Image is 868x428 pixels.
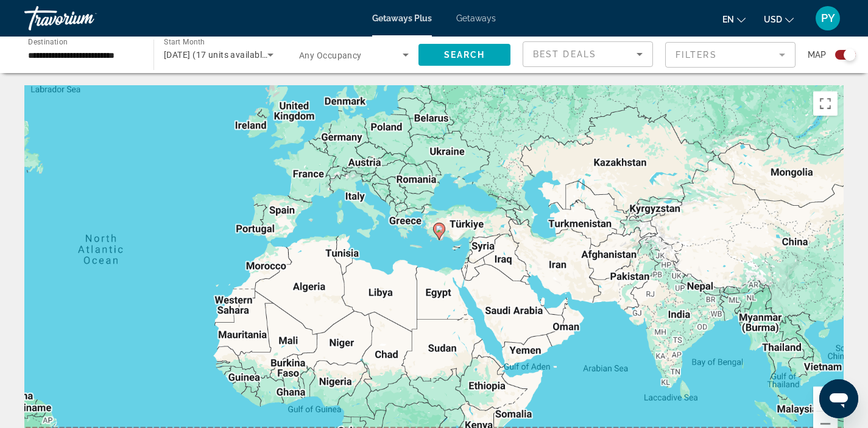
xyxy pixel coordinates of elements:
[722,15,734,24] span: en
[819,379,858,418] iframe: Button to launch messaging window
[372,13,432,23] a: Getaways Plus
[533,47,643,61] mat-select: Sort by
[164,38,205,46] span: Start Month
[444,50,485,60] span: Search
[24,2,146,34] a: Travorium
[813,387,838,411] button: Zoom in
[299,51,362,60] span: Any Occupancy
[722,10,746,28] button: Change language
[665,41,796,68] button: Filter
[821,12,835,24] span: PY
[764,10,794,28] button: Change currency
[418,44,510,66] button: Search
[533,49,596,59] span: Best Deals
[808,46,826,63] span: Map
[28,37,68,46] span: Destination
[456,13,496,23] a: Getaways
[813,91,838,116] button: Toggle fullscreen view
[812,5,844,31] button: User Menu
[164,50,270,60] span: [DATE] (17 units available)
[764,15,782,24] span: USD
